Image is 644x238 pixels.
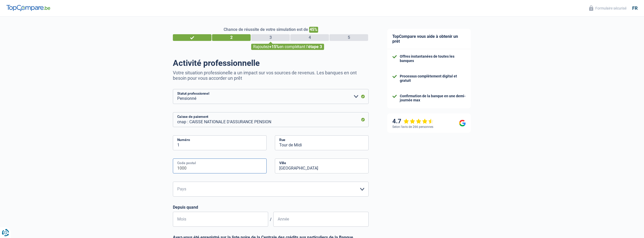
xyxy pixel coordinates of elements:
[400,54,466,63] div: Offres instantanées de toutes les banques
[173,205,369,210] label: Depuis quand
[224,27,308,32] span: Chance de réussite de votre simulation est de
[387,29,471,49] div: TopCompare vous aide à obtenir un prêt
[586,4,630,12] button: Formulaire sécurisé
[251,34,290,41] div: 3
[329,34,368,41] div: 5
[173,58,369,68] h1: Activité professionnelle
[268,217,273,222] span: /
[173,70,369,81] p: Votre situation professionelle a un impact sur vos sources de revenus. Les banques en ont besoin ...
[400,74,466,83] div: Processus complètement digital et gratuit
[251,44,324,50] div: Rajoutez en complétant l'
[308,44,322,49] span: étape 3
[392,125,433,129] div: Selon l’avis de 266 personnes
[273,212,369,227] input: AAAA
[212,34,251,41] div: 2
[6,5,50,11] img: TopCompare Logo
[309,27,318,33] span: 45%
[290,34,329,41] div: 4
[173,34,211,41] div: 1
[400,94,466,103] div: Confirmation de la banque en une demi-journée max
[392,118,434,125] div: 4.7
[632,5,638,11] div: fr
[173,212,268,227] input: MM
[269,44,279,49] span: +15%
